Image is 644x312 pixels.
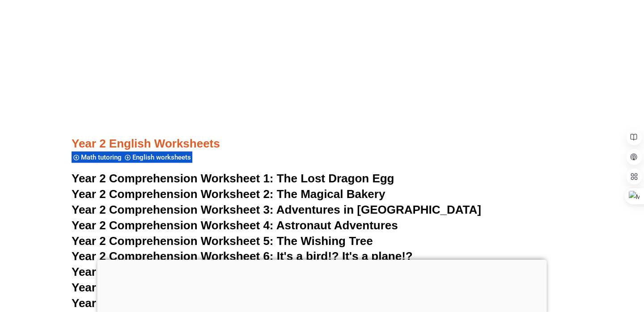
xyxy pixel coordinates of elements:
div: Math tutoring [72,151,123,163]
h3: Year 2 English Worksheets [72,106,572,151]
a: Year 2 Comprehension Worksheet 8: Magic Crayons [72,281,360,294]
span: Year 2 Comprehension Worksheet 4: [72,219,274,232]
span: Year 2 Comprehension Worksheet 5: [72,234,274,248]
a: Year 2 Comprehension Worksheet 7: Choose Wisely [72,265,359,278]
span: The Lost Dragon Egg [277,172,394,185]
a: Year 2 Comprehension Worksheet 2: The Magical Bakery [72,187,385,201]
span: Year 2 Comprehension Worksheet 7: [72,265,274,278]
span: The Wishing Tree [277,234,373,248]
span: Year 2 Comprehension Worksheet 1: [72,172,274,185]
a: Year 2 Comprehension Worksheet 9: The Dancing Shoes [72,296,385,310]
span: The Magical Bakery [277,187,386,201]
a: Year 2 Comprehension Worksheet 6: It's a bird!? It's a plane!? [72,249,413,263]
a: Year 2 Comprehension Worksheet 5: The Wishing Tree [72,234,373,248]
a: Year 2 Comprehension Worksheet 4: Astronaut Adventures [72,219,398,232]
iframe: Chat Widget [491,211,644,312]
span: Astronaut Adventures [276,219,398,232]
a: Year 2 Comprehension Worksheet 3: Adventures in [GEOGRAPHIC_DATA] [72,203,481,216]
a: Year 2 Comprehension Worksheet 1: The Lost Dragon Egg [72,172,394,185]
div: English worksheets [123,151,192,163]
span: Math tutoring [81,153,124,161]
span: Year 2 Comprehension Worksheet 3: [72,203,274,216]
span: Adventures in [GEOGRAPHIC_DATA] [276,203,481,216]
span: English worksheets [132,153,194,161]
span: Year 2 Comprehension Worksheet 2: [72,187,274,201]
